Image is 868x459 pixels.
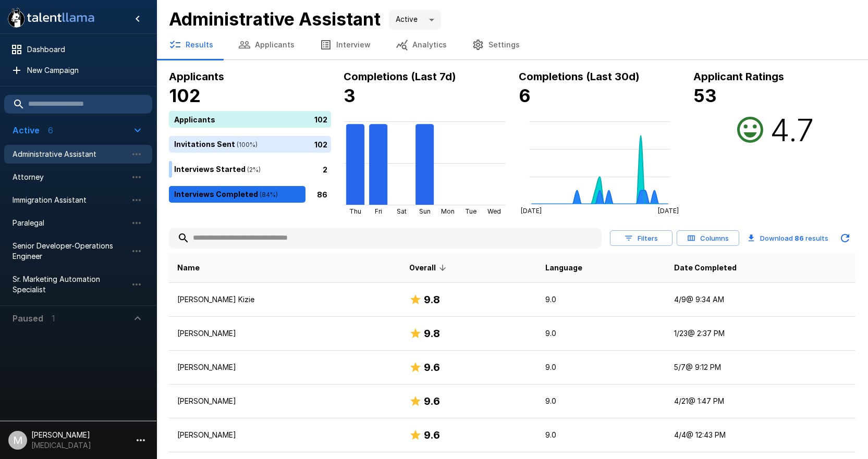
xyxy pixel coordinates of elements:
p: 2 [323,164,327,175]
button: Settings [459,30,532,59]
td: 5/7 @ 9:12 PM [666,351,855,384]
button: Interview [307,30,383,59]
tspan: Fri [375,207,382,215]
tspan: [DATE] [657,207,678,215]
td: 4/9 @ 9:34 AM [666,283,855,317]
tspan: [DATE] [521,207,542,215]
p: 102 [314,114,327,125]
h6: 9.6 [424,427,440,443]
b: Applicants [169,70,224,83]
h6: 9.8 [424,325,440,342]
p: [PERSON_NAME] [177,396,393,406]
h6: 9.6 [424,393,440,410]
b: 6 [519,85,531,106]
b: 102 [169,85,201,106]
p: 102 [314,139,327,150]
tspan: Thu [349,207,361,215]
button: Download 86 results [743,228,833,249]
p: 9.0 [545,294,657,305]
tspan: Sat [397,207,407,215]
b: 3 [344,85,356,106]
span: Language [545,262,582,274]
button: Applicants [226,30,307,59]
h6: 9.8 [424,291,440,308]
p: 86 [317,189,327,200]
h6: 9.6 [424,359,440,376]
div: Active [389,10,441,30]
button: Columns [677,230,739,246]
b: Applicant Ratings [693,70,784,83]
button: Filters [610,230,673,246]
b: 53 [693,85,717,106]
p: [PERSON_NAME] Kizie [177,294,393,305]
span: Date Completed [674,262,737,274]
b: Administrative Assistant [169,8,381,30]
td: 1/23 @ 2:37 PM [666,317,855,351]
tspan: Mon [441,207,455,215]
span: Overall [409,262,449,274]
p: 9.0 [545,362,657,373]
button: Analytics [383,30,459,59]
tspan: Tue [466,207,477,215]
td: 4/21 @ 1:47 PM [666,384,855,418]
p: 9.0 [545,328,657,339]
tspan: Sun [419,207,431,215]
p: 9.0 [545,430,657,440]
b: 86 [794,234,804,242]
b: Completions (Last 7d) [344,70,456,83]
tspan: Wed [487,207,501,215]
p: [PERSON_NAME] [177,430,393,440]
button: Updated Today - 10:33 AM [835,228,855,249]
button: Results [156,30,226,59]
h2: 4.7 [770,111,814,148]
p: 9.0 [545,396,657,406]
p: [PERSON_NAME] [177,362,393,373]
td: 4/4 @ 12:43 PM [666,418,855,452]
span: Name [177,262,200,274]
p: [PERSON_NAME] [177,328,393,339]
b: Completions (Last 30d) [519,70,640,83]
